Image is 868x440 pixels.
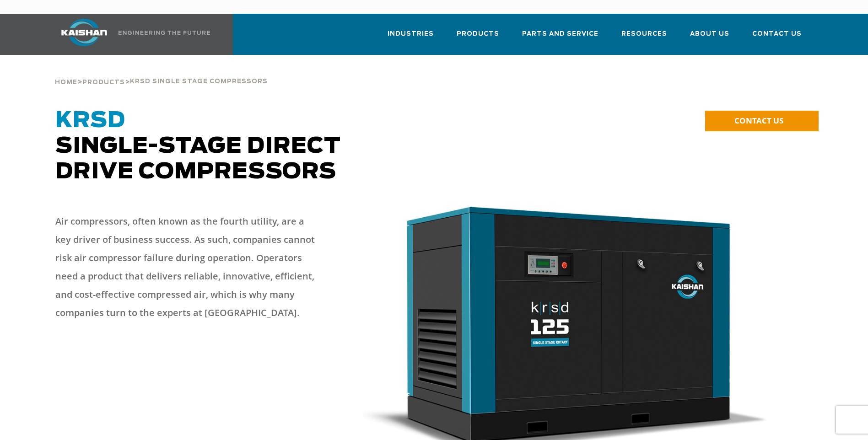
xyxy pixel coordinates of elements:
[752,29,802,39] span: Contact Us
[55,110,341,183] span: Single-Stage Direct Drive Compressors
[55,110,125,132] span: KRSD
[457,22,499,53] a: Products
[82,78,125,86] a: Products
[82,80,125,86] span: Products
[522,29,598,39] span: Parts and Service
[55,212,321,322] p: Air compressors, often known as the fourth utility, are a key driver of business success. As such...
[50,19,119,46] img: kaishan logo
[621,29,667,39] span: Resources
[388,22,434,53] a: Industries
[752,22,802,53] a: Contact Us
[690,29,729,39] span: About Us
[55,78,77,86] a: Home
[119,31,210,35] img: Engineering the future
[705,111,819,131] a: CONTACT US
[522,22,598,53] a: Parts and Service
[55,80,77,86] span: Home
[50,14,212,55] a: Kaishan USA
[55,55,268,90] div: > >
[621,22,667,53] a: Resources
[734,115,783,126] span: CONTACT US
[388,29,434,39] span: Industries
[690,22,729,53] a: About Us
[457,29,499,39] span: Products
[130,79,268,85] span: krsd single stage compressors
